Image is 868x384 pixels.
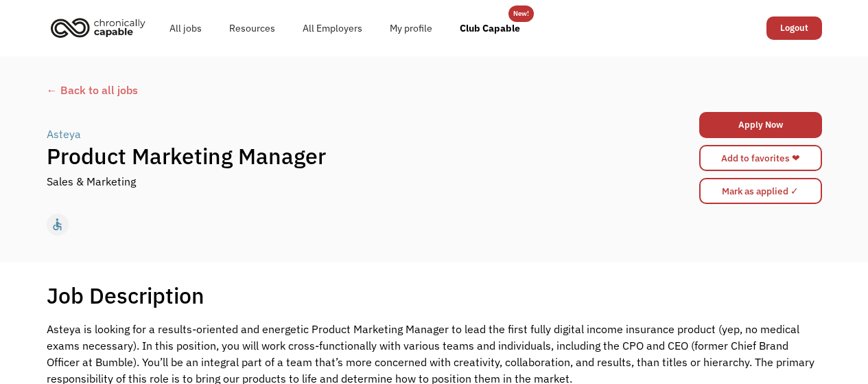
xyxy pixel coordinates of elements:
h1: Job Description [47,282,204,309]
a: home [47,12,156,43]
a: My profile [376,6,446,50]
h1: Product Marketing Manager [47,142,629,170]
div: New! [513,5,529,22]
a: Club Capable [446,6,534,50]
div: Sales & Marketing [47,173,136,190]
div: accessible [50,214,64,235]
a: All Employers [289,6,376,50]
div: Asteya [47,126,81,142]
a: Asteya [47,126,84,142]
form: Mark as applied form [699,174,822,207]
a: Logout [766,16,822,40]
a: All jobs [156,6,215,50]
a: Resources [215,6,289,50]
a: ← Back to all jobs [47,82,822,98]
a: Add to favorites ❤ [699,145,822,171]
img: Chronically Capable logo [47,12,150,43]
input: Mark as applied ✓ [699,178,822,204]
a: Apply Now [699,112,822,138]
